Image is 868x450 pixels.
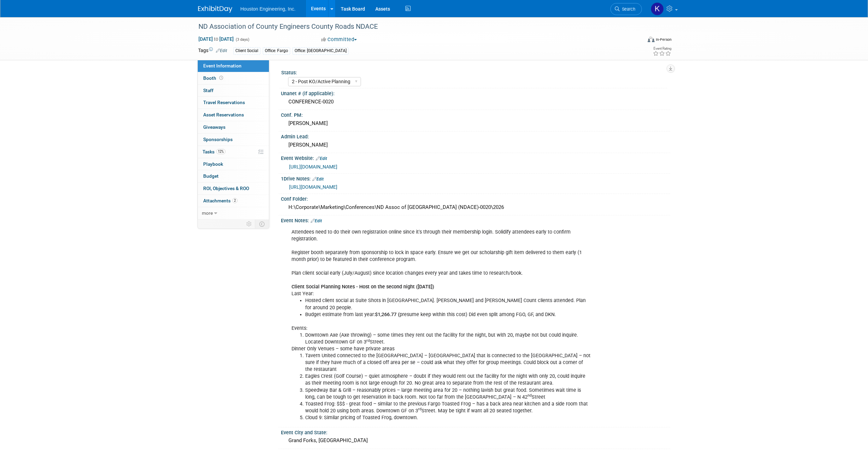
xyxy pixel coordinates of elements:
[281,110,670,118] div: Conf. PM:
[198,72,269,84] a: Booth
[620,7,635,12] span: Search
[255,220,269,228] td: Toggle Event Tabs
[263,47,290,54] div: Office: Fargo
[281,67,667,76] div: Status:
[305,387,591,401] li: Speedway Bar & Grill – reasonably prices – large meeting area for 20 – nothing lavish but great f...
[305,414,591,421] li: Cloud 9: Similar pricing of Toasted Frog, downtown.
[198,6,232,13] img: ExhibitDay
[216,149,225,154] span: 12%
[203,137,233,142] span: Sponsorships
[281,194,670,202] div: Conf Folder:
[286,435,665,446] div: Grand Forks, [GEOGRAPHIC_DATA]
[198,85,269,97] a: Staff
[198,158,269,170] a: Playbook
[198,195,269,207] a: Attachments2
[287,225,595,425] div: Attendees need to do their own registration online since it's through their membership login. Sol...
[198,60,269,72] a: Event Information
[281,153,670,162] div: Event Website:
[293,47,349,54] div: Office: [GEOGRAPHIC_DATA]
[203,198,237,203] span: Attachments
[203,100,245,105] span: Travel Reservations
[281,215,670,224] div: Event Notes:
[286,202,665,213] div: H:\Corporate\Marketing\Conferences\ND Assoc of [GEOGRAPHIC_DATA] (NDACE)-0020\2026
[213,36,219,42] span: to
[198,134,269,146] a: Sponsorships
[198,121,269,133] a: Giveaways
[203,88,213,93] span: Staff
[316,156,327,161] a: Edit
[319,36,360,43] button: Committed
[218,75,224,80] span: Booth not reserved yet
[305,373,591,387] li: Eagles Crest (Golf Course) – quiet atmosphere – doubt if they would rent out the facility for the...
[203,112,244,117] span: Asset Reservations
[305,401,591,414] li: Toasted Frog: $$$ - great food – similar to the previous Fargo Toasted Frog – has a back area nea...
[653,47,671,50] div: Event Rating
[198,36,234,42] span: [DATE] [DATE]
[305,311,591,318] li: Budget estimate from last year: presume keep within this cost) Did even split among FGO, GF, and ...
[312,177,324,182] a: Edit
[286,140,665,150] div: [PERSON_NAME]
[648,37,655,42] img: Format-Inperson.png
[203,149,225,154] span: Tasks
[281,88,670,97] div: Unanet # (if applicable):
[203,124,225,130] span: Giveaways
[198,97,269,109] a: Travel Reservations
[281,174,670,183] div: 1Drive Notes:
[305,297,591,311] li: Hosted client social at Suite Shots in [GEOGRAPHIC_DATA]. [PERSON_NAME] and [PERSON_NAME] Count c...
[243,220,255,228] td: Personalize Event Tab Strip
[232,198,237,203] span: 2
[198,183,269,195] a: ROI, Objectives & ROO
[311,218,322,223] a: Edit
[235,37,249,42] span: (3 days)
[198,109,269,121] a: Asset Reservations
[305,332,591,346] li: Downtown Axe (Axe throwing) – some times they rent out the facility for the night, but with 20, m...
[203,75,224,81] span: Booth
[375,312,400,317] b: $1,266.77 (
[601,36,672,46] div: Event Format
[651,2,664,15] img: Kendra Jensen
[198,170,269,182] a: Budget
[198,47,227,55] td: Tags
[289,184,337,190] a: [URL][DOMAIN_NAME]
[203,63,242,68] span: Event Information
[281,132,670,140] div: Admin Lead:
[281,427,670,436] div: Event City and State:
[198,146,269,158] a: Tasks12%
[305,352,591,373] li: Tavern United connected to the [GEOGRAPHIC_DATA] – [GEOGRAPHIC_DATA] that is connected to the [GE...
[203,173,219,179] span: Budget
[610,3,642,15] a: Search
[216,48,227,53] a: Edit
[196,21,632,33] div: ND Association of County Engineers County Roads NDACE
[233,47,260,54] div: Client Social
[292,284,434,290] b: Client Social Planning Notes - Host on the second night ([DATE])
[202,210,213,216] span: more
[241,6,296,12] span: Houston Engineering, Inc.
[289,164,337,170] a: [URL][DOMAIN_NAME]
[528,393,532,398] sup: nd
[203,161,223,167] span: Playbook
[198,207,269,219] a: more
[366,338,370,343] sup: rd
[656,37,672,42] div: In-Person
[286,97,665,107] div: CONFERENCE-0020
[418,407,422,411] sup: rd
[203,186,249,191] span: ROI, Objectives & ROO
[286,118,665,129] div: [PERSON_NAME]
